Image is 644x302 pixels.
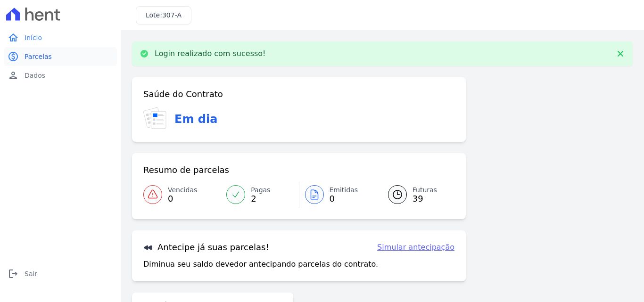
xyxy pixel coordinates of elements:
span: Sair [25,269,37,278]
span: 0 [168,195,197,203]
span: 307-A [162,11,182,19]
a: homeInício [4,28,117,47]
span: 0 [330,195,358,203]
p: Login realizado com sucesso! [155,49,266,58]
h3: Em dia [174,111,217,128]
a: Vencidas 0 [143,181,221,208]
span: Início [25,33,42,42]
i: person [8,70,19,81]
a: Emitidas 0 [299,181,377,208]
span: Parcelas [25,52,52,61]
a: paidParcelas [4,47,117,66]
a: logoutSair [4,264,117,283]
a: Simular antecipação [377,242,454,253]
span: Emitidas [330,185,358,195]
span: Dados [25,71,45,80]
i: logout [8,268,19,279]
h3: Antecipe já suas parcelas! [143,242,269,253]
span: Vencidas [168,185,197,195]
span: 2 [251,195,270,203]
a: personDados [4,66,117,85]
span: Pagas [251,185,270,195]
span: Futuras [413,185,437,195]
h3: Resumo de parcelas [143,164,229,176]
i: paid [8,51,19,62]
a: Futuras 39 [377,181,454,208]
i: home [8,32,19,43]
a: Pagas 2 [221,181,298,208]
p: Diminua seu saldo devedor antecipando parcelas do contrato. [143,259,378,270]
h3: Saúde do Contrato [143,89,223,100]
span: 39 [413,195,437,203]
h3: Lote: [146,10,182,20]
